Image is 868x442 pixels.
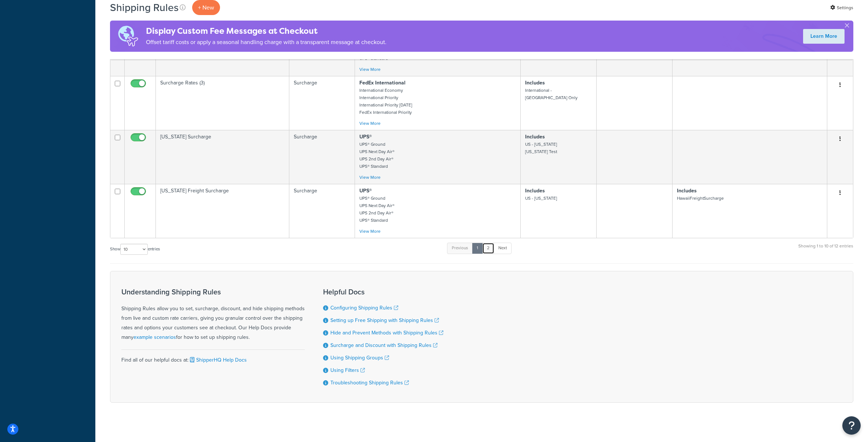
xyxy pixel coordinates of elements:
a: Next [494,243,512,254]
strong: Includes [525,133,545,141]
div: Shipping Rules allow you to set, surcharge, discount, and hide shipping methods from live and cus... [121,288,305,342]
strong: Includes [525,187,545,195]
small: HawaiiFreightSurcharge [677,195,724,202]
a: View More [359,120,381,127]
div: Showing 1 to 10 of 12 entries [798,242,853,258]
a: 1 [472,243,483,254]
label: Show entries [110,244,160,255]
p: Offset tariff costs or apply a seasonal handling charge with a transparent message at checkout. [146,37,387,47]
div: Find all of our helpful docs at: [121,349,305,365]
h1: Shipping Rules [110,0,179,15]
td: Surcharge Rates (3) [156,76,289,130]
td: Surcharge [289,184,355,238]
a: ShipperHQ Help Docs [188,356,247,364]
a: View More [359,66,381,73]
img: duties-banner-06bc72dcb5fe05cb3f9472aba00be2ae8eb53ab6f0d8bb03d382ba314ac3c341.png [110,21,146,52]
a: 2 [482,243,494,254]
td: [US_STATE] Freight Surcharge [156,184,289,238]
td: [US_STATE] Surcharge [156,130,289,184]
small: US - [US_STATE] [US_STATE] Test [525,141,557,155]
a: Using Shipping Groups [330,354,389,362]
a: View More [359,174,381,181]
a: Surcharge and Discount with Shipping Rules [330,341,437,349]
td: Surcharge [289,130,355,184]
a: Hide and Prevent Methods with Shipping Rules [330,329,443,337]
strong: UPS® [359,187,372,195]
button: Open Resource Center [842,416,861,435]
td: Surcharge [289,76,355,130]
strong: UPS® [359,133,372,141]
a: View More [359,228,381,235]
h4: Display Custom Fee Messages at Checkout [146,25,387,37]
a: Learn More [803,29,845,44]
h3: Helpful Docs [323,288,443,296]
small: International - [GEOGRAPHIC_DATA] Only [525,87,578,101]
a: Setting up Free Shipping with Shipping Rules [330,316,439,324]
small: UPS® Ground UPS Next Day Air® UPS 2nd Day Air® UPS® Standard [359,195,395,224]
a: Previous [447,243,473,254]
strong: FedEx International [359,79,406,87]
h3: Understanding Shipping Rules [121,288,305,296]
strong: Includes [525,79,545,87]
a: Configuring Shipping Rules [330,304,398,312]
a: example scenarios [133,333,176,341]
a: Troubleshooting Shipping Rules [330,379,409,387]
select: Showentries [120,244,148,255]
a: Settings [830,3,853,13]
small: US - [US_STATE] [525,195,557,202]
small: UPS® Ground UPS Next Day Air® UPS 2nd Day Air® UPS® Standard [359,141,395,170]
small: International Economy International Priority International Priority [DATE] FedEx International Pr... [359,87,412,116]
a: Using Filters [330,366,365,374]
strong: Includes [677,187,697,195]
